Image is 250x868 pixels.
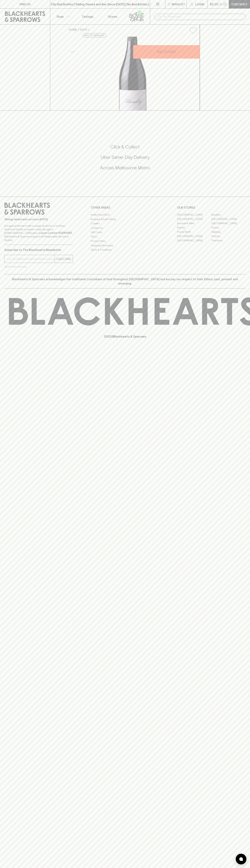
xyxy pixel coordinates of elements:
a: Thornbury [211,238,246,243]
p: It is against the law to sell or supply alcohol to, or to obtain alcohol on behalf of a person un... [4,224,73,242]
button: SUBSCRIBE [55,255,73,263]
img: 40530.png [66,37,200,110]
a: Fitzroy North [177,230,211,234]
p: Subscribe to The Blackhearts Newsletter [4,248,73,252]
a: Fitzroy [211,225,246,230]
a: Bottle Drop FAQ's [91,213,159,217]
h5: Click & Collect [4,144,246,150]
p: Wishlist [172,2,185,6]
p: FIND US [19,2,31,6]
a: [GEOGRAPHIC_DATA] [177,238,211,243]
p: ADD TO CART [157,50,176,54]
a: HOME [69,28,77,31]
p: Checkout [231,2,247,6]
a: SHOP [80,28,87,31]
a: [GEOGRAPHIC_DATA] [211,217,246,221]
a: [GEOGRAPHIC_DATA] [177,217,211,221]
p: Login [195,2,204,6]
a: Business & Bulk Gifting [91,217,159,221]
a: [GEOGRAPHIC_DATA] [177,213,211,217]
a: Shipping Information [91,243,159,248]
p: Stores [108,14,117,19]
button: ADD TO CART [133,45,200,59]
a: Tastings [75,9,100,24]
p: Tastings [82,14,93,19]
p: $0.00 [210,2,218,6]
p: OUR STORES [177,205,246,210]
h5: Across Melbourne Metro [4,165,246,171]
a: Stores [100,9,125,24]
button: Add to wishlist [188,26,198,35]
a: Prahran [211,234,246,238]
a: Contact Us [91,226,159,230]
a: Elwood [177,225,211,230]
a: Careers [91,221,159,226]
a: Brunswick West [177,221,211,225]
p: We will never spam you [4,265,73,268]
p: 0 [224,3,226,5]
a: Gift Cards [91,230,159,235]
a: Terms & Conditions [91,248,159,252]
a: [GEOGRAPHIC_DATA] [211,221,246,225]
strong: Liquor License #32064953 [39,231,72,234]
p: OTHER AREAS [91,205,159,210]
p: Sibling owned and run since [DATE] [4,218,73,221]
input: e.g. jane@blackheartsandsparrows.com.au [7,256,55,262]
input: Try "Pinot noir" [163,14,243,20]
button: Shop [50,9,75,24]
img: bubble-icon [239,857,243,861]
a: Braddon [211,213,246,217]
p: SUBSCRIBE [56,257,71,261]
a: [GEOGRAPHIC_DATA] [177,234,211,238]
a: FAQ's [91,235,159,239]
h5: Uber Same-Day Delivery [4,154,246,160]
div: Call to action block [4,130,246,189]
a: Geelong [211,230,246,234]
button: Add to wishlist [83,33,106,38]
p: Shop [56,14,64,19]
p: Blackhearts & Sparrows acknowledges the traditional Custodians of land throughout [GEOGRAPHIC_DAT... [7,277,243,286]
a: Privacy Policy [91,239,159,243]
